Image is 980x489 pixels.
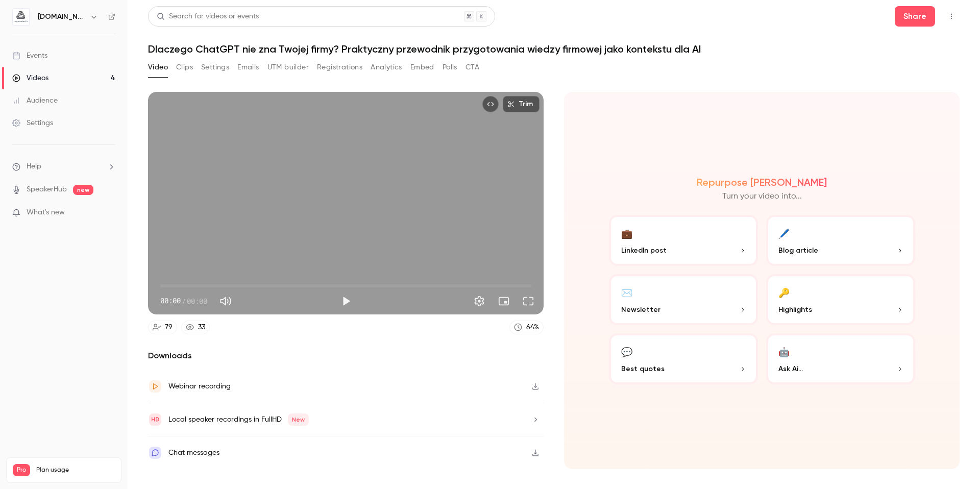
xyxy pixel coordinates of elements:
[371,59,402,76] button: Analytics
[778,363,803,374] span: Ask Ai...
[12,51,47,61] div: Events
[73,185,93,195] span: new
[482,96,499,112] button: Embed video
[317,59,362,76] button: Registrations
[176,59,193,76] button: Clips
[168,413,309,426] div: Local speaker recordings in FullHD
[766,333,915,384] button: 🤖Ask Ai...
[778,284,790,300] div: 🔑
[165,322,173,333] div: 79
[778,225,790,241] div: 🖊️
[12,118,53,128] div: Settings
[503,96,540,112] button: Trim
[12,73,48,83] div: Videos
[943,8,960,25] button: Top Bar Actions
[38,12,86,22] h6: [DOMAIN_NAME]
[36,466,115,474] span: Plan usage
[27,207,65,218] span: What's new
[621,304,660,315] span: Newsletter
[160,296,207,306] div: 00:00
[168,380,231,393] div: Webinar recording
[778,344,790,359] div: 🤖
[182,296,186,306] span: /
[168,447,219,459] div: Chat messages
[778,245,818,256] span: Blog article
[13,464,30,476] span: Pro
[215,291,236,311] button: Mute
[609,274,758,325] button: ✉️Newsletter
[160,296,181,306] span: 00:00
[198,322,205,333] div: 33
[722,190,802,203] p: Turn your video into...
[12,95,58,106] div: Audience
[609,215,758,266] button: 💼LinkedIn post
[336,291,356,311] button: Play
[778,304,812,315] span: Highlights
[12,161,115,172] li: help-dropdown-opener
[27,184,67,195] a: SpeakerHub
[697,176,827,188] h2: Repurpose [PERSON_NAME]
[895,6,935,27] button: Share
[526,322,539,333] div: 64 %
[201,59,229,76] button: Settings
[443,59,457,76] button: Polls
[148,321,177,334] a: 79
[621,363,665,374] span: Best quotes
[609,333,758,384] button: 💬Best quotes
[27,161,41,172] span: Help
[148,59,168,76] button: Video
[621,225,632,241] div: 💼
[621,284,632,300] div: ✉️
[288,413,309,426] span: New
[410,59,434,76] button: Embed
[148,43,960,55] h1: Dlaczego ChatGPT nie zna Twojej firmy? Praktyczny przewodnik przygotowania wiedzy firmowej jako k...
[187,296,207,306] span: 00:00
[267,59,309,76] button: UTM builder
[518,291,538,311] button: Full screen
[13,9,29,25] img: aigmented.io
[181,321,210,334] a: 33
[494,291,514,311] button: Turn on miniplayer
[157,11,259,22] div: Search for videos or events
[148,350,544,362] h2: Downloads
[465,59,479,76] button: CTA
[766,215,915,266] button: 🖊️Blog article
[621,344,632,359] div: 💬
[621,245,667,256] span: LinkedIn post
[237,59,259,76] button: Emails
[509,321,544,334] a: 64%
[469,291,489,311] button: Settings
[766,274,915,325] button: 🔑Highlights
